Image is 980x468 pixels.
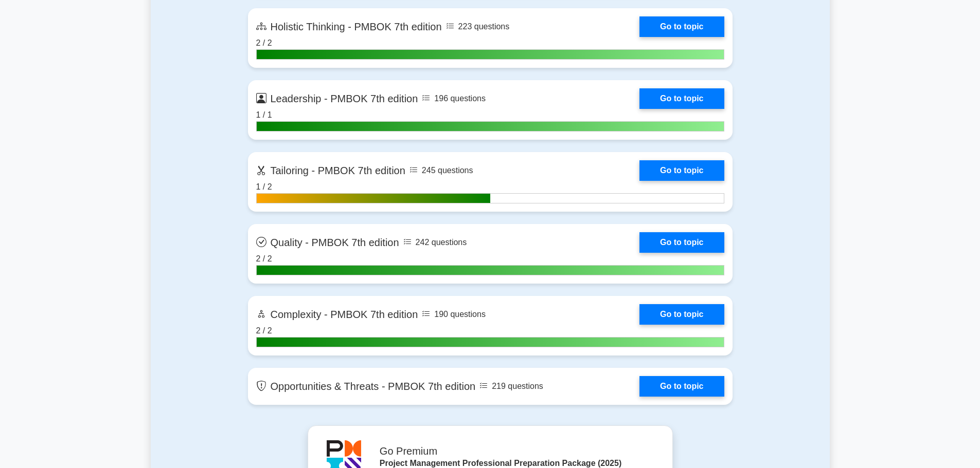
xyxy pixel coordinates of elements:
a: Go to topic [639,376,724,397]
a: Go to topic [639,16,724,37]
a: Go to topic [639,160,724,181]
a: Go to topic [639,232,724,253]
a: Go to topic [639,88,724,109]
a: Go to topic [639,304,724,325]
